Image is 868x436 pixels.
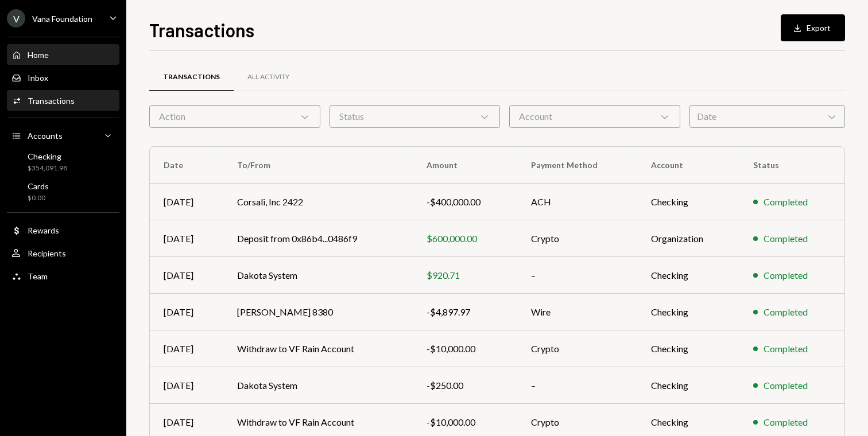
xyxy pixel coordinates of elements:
[764,195,808,209] div: Completed
[28,271,48,281] div: Team
[164,305,210,319] div: [DATE]
[7,67,119,88] a: Inbox
[517,220,638,257] td: Crypto
[739,147,844,184] th: Status
[28,225,59,235] div: Rewards
[7,148,119,176] a: Checking$354,091.98
[247,72,289,82] div: All Activity
[764,342,808,356] div: Completed
[28,73,48,83] div: Inbox
[764,415,808,429] div: Completed
[28,163,67,173] div: $354,091.98
[517,367,638,404] td: –
[7,220,119,240] a: Rewards
[7,90,119,111] a: Transactions
[509,105,680,128] div: Account
[164,268,210,282] div: [DATE]
[149,105,320,128] div: Action
[764,305,808,319] div: Completed
[223,294,413,330] td: [PERSON_NAME] 8380
[28,248,66,258] div: Recipients
[637,147,739,184] th: Account
[164,379,210,392] div: [DATE]
[637,184,739,220] td: Checking
[164,232,210,246] div: [DATE]
[689,105,845,128] div: Date
[517,147,638,184] th: Payment Method
[637,367,739,404] td: Checking
[427,415,503,429] div: -$10,000.00
[28,96,75,106] div: Transactions
[7,243,119,263] a: Recipients
[517,257,638,294] td: –
[28,181,49,191] div: Cards
[234,63,303,92] a: All Activity
[637,294,739,330] td: Checking
[223,184,413,220] td: Corsali, Inc 2422
[427,268,503,282] div: $920.71
[637,330,739,367] td: Checking
[427,342,503,356] div: -$10,000.00
[150,147,223,184] th: Date
[223,257,413,294] td: Dakota System
[28,131,63,141] div: Accounts
[764,232,808,246] div: Completed
[223,220,413,257] td: Deposit from 0x86b4...0486f9
[517,330,638,367] td: Crypto
[637,220,739,257] td: Organization
[427,195,503,209] div: -$400,000.00
[764,379,808,392] div: Completed
[28,50,49,60] div: Home
[7,125,119,146] a: Accounts
[413,147,517,184] th: Amount
[164,342,210,356] div: [DATE]
[7,9,25,28] div: V
[427,379,503,392] div: -$250.00
[781,14,845,41] button: Export
[164,195,210,209] div: [DATE]
[149,63,234,92] a: Transactions
[164,415,210,429] div: [DATE]
[223,367,413,404] td: Dakota System
[223,330,413,367] td: Withdraw to VF Rain Account
[637,257,739,294] td: Checking
[7,266,119,286] a: Team
[427,232,503,246] div: $600,000.00
[32,14,92,24] div: Vana Foundation
[223,147,413,184] th: To/From
[7,178,119,205] a: Cards$0.00
[427,305,503,319] div: -$4,897.97
[764,268,808,282] div: Completed
[28,193,49,203] div: $0.00
[149,18,254,41] h1: Transactions
[330,105,501,128] div: Status
[517,184,638,220] td: ACH
[517,294,638,330] td: Wire
[163,72,220,82] div: Transactions
[7,44,119,65] a: Home
[28,151,67,161] div: Checking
